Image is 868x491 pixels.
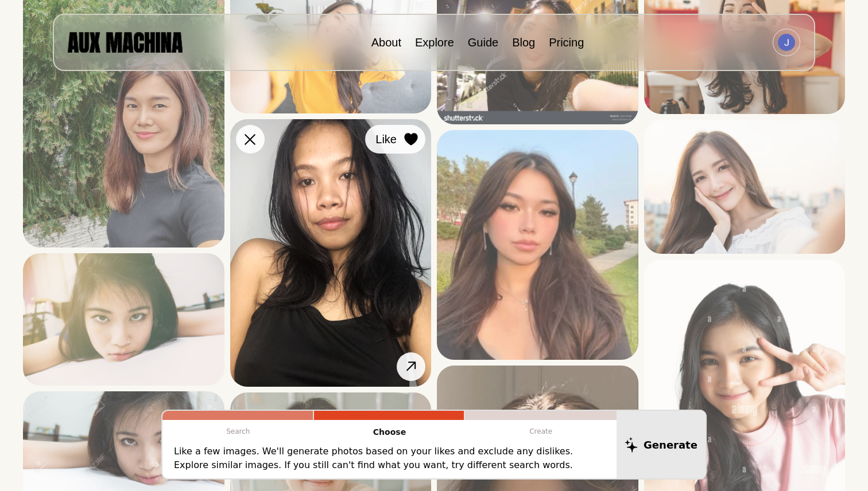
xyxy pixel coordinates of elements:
[365,125,425,154] button: Like
[230,119,432,387] img: Search result
[375,131,397,148] span: Like
[617,411,706,478] button: Generate
[174,445,605,472] p: Like a few images. We'll generate photos based on your likes and exclude any dislikes. Explore si...
[68,32,183,52] img: AUX MACHINA
[465,420,617,443] p: Create
[468,36,498,49] a: Guide
[371,36,401,49] a: About
[162,420,314,443] p: Search
[437,130,638,360] img: Search result
[778,34,795,51] img: Avatar
[23,253,224,385] img: Search result
[549,36,584,49] a: Pricing
[512,36,535,49] a: Blog
[314,420,466,445] p: Choose
[644,120,846,254] img: Search result
[415,36,454,49] a: Explore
